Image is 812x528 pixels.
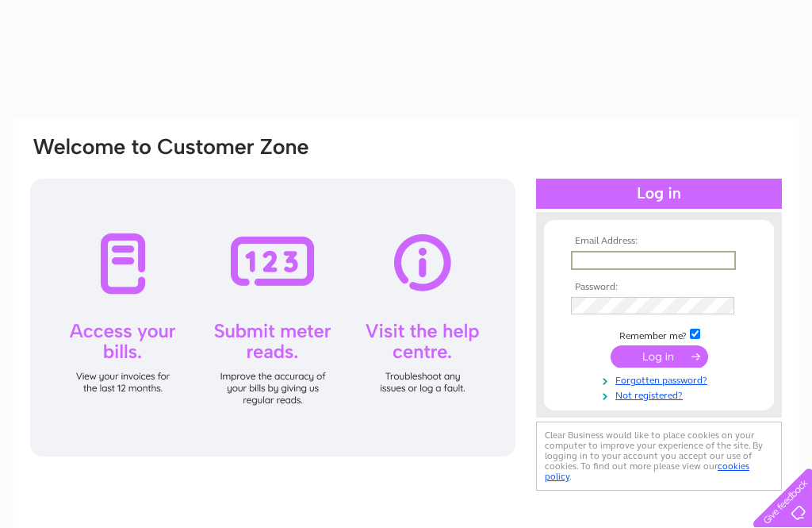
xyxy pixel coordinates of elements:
[611,345,708,368] input: Submit
[567,236,751,247] th: Email Address:
[571,372,751,387] a: Forgotten password?
[567,282,751,293] th: Password:
[571,387,751,402] a: Not registered?
[545,461,749,482] a: cookies policy
[536,422,782,491] div: Clear Business would like to place cookies on your computer to improve your experience of the sit...
[567,326,751,342] td: Remember me?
